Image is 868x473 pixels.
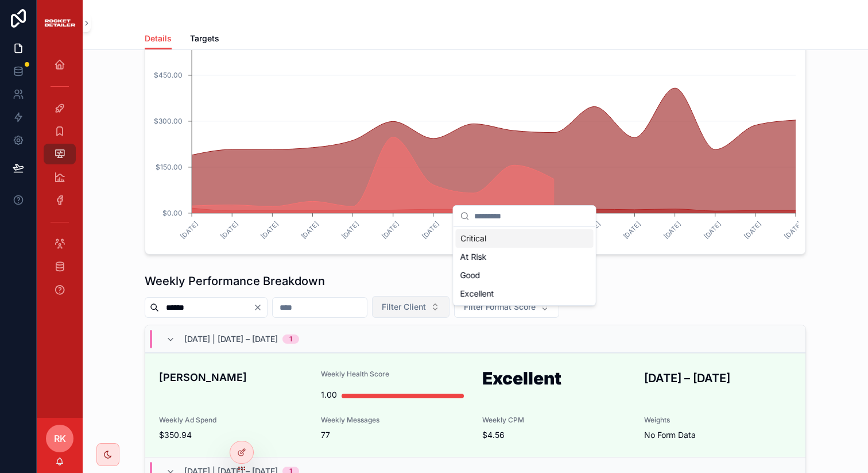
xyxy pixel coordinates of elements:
[456,248,594,266] div: At Risk
[37,46,83,315] div: scrollable content
[456,266,594,284] div: Good
[159,429,307,441] span: $350.94
[145,273,325,289] h1: Weekly Performance Breakdown
[159,370,307,385] h4: [PERSON_NAME]
[702,220,723,240] text: [DATE]
[145,28,172,50] a: Details
[54,432,66,445] span: RK
[644,429,696,441] span: No Form Data
[219,220,240,240] text: [DATE]
[289,334,292,344] div: 1
[340,220,361,240] text: [DATE]
[321,416,469,425] span: Weekly Messages
[372,296,449,318] button: Select Button
[253,303,267,312] button: Clear
[145,353,805,457] a: [PERSON_NAME]Weekly Health Score1.00Excellent[DATE] – [DATE]Weekly Ad Spend$350.94Weekly Messages...
[482,416,630,425] span: Weekly CPM
[152,26,799,247] div: chart
[482,429,630,441] span: $4.56
[259,220,280,240] text: [DATE]
[162,209,183,217] tspan: $0.00
[190,33,219,44] span: Targets
[464,301,536,313] span: Filter Format Score
[300,220,320,240] text: [DATE]
[454,296,559,318] button: Select Button
[644,370,792,387] h3: [DATE] – [DATE]
[420,220,441,240] text: [DATE]
[159,416,307,425] span: Weekly Ad Spend
[156,163,183,171] tspan: $150.00
[321,370,469,379] span: Weekly Health Score
[782,220,803,240] text: [DATE]
[190,28,219,51] a: Targets
[154,117,183,125] tspan: $300.00
[154,71,183,79] tspan: $450.00
[454,227,596,305] div: Suggestions
[456,284,594,303] div: Excellent
[456,229,594,248] div: Critical
[644,416,792,425] span: Weights
[742,220,763,240] text: [DATE]
[145,33,172,44] span: Details
[622,220,642,240] text: [DATE]
[44,16,76,30] img: App logo
[184,333,278,345] span: [DATE] | [DATE] – [DATE]
[380,220,401,240] text: [DATE]
[662,220,683,240] text: [DATE]
[321,429,469,441] span: 77
[179,220,199,240] text: [DATE]
[382,301,426,313] span: Filter Client
[321,383,337,406] div: 1.00
[482,370,630,391] h1: Excellent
